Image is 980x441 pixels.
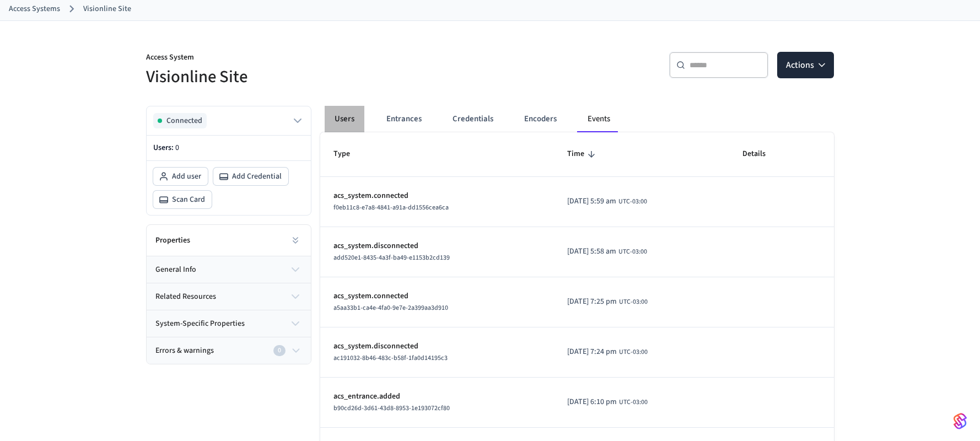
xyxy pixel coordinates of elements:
p: Access System [146,52,483,66]
span: Connected [166,115,202,126]
button: Entrances [378,106,430,132]
p: Users: [153,142,304,154]
span: add520e1-8435-4a3f-ba49-e1153b2cd139 [333,253,450,262]
span: Details [742,146,780,163]
span: UTC-03:00 [619,347,648,357]
button: Users [325,106,364,132]
p: acs_system.connected [333,291,541,302]
span: Time [567,146,599,163]
button: Add user [153,168,208,185]
span: general info [155,264,196,276]
button: general info [147,256,311,283]
span: [DATE] 6:10 pm [567,396,617,408]
span: UTC-03:00 [619,397,648,407]
span: UTC-03:00 [618,247,647,257]
p: acs_system.connected [333,190,541,202]
button: Credentials [444,106,502,132]
h5: Visionline Site [146,66,483,88]
button: system-specific properties [147,310,311,337]
button: Encoders [515,106,566,132]
span: related resources [155,291,216,303]
span: UTC-03:00 [618,197,647,207]
span: Type [333,146,364,163]
a: Visionline Site [83,3,131,15]
span: 0 [175,142,179,153]
div: America/Sao_Paulo [567,346,648,358]
span: Scan Card [172,194,205,205]
button: Scan Card [153,191,212,208]
a: Access Systems [9,3,60,15]
span: a5aa33b1-ca4e-4fa0-9e7e-2a399aa3d910 [333,303,448,313]
span: [DATE] 7:24 pm [567,346,617,358]
div: America/Sao_Paulo [567,396,648,408]
button: related resources [147,283,311,310]
span: UTC-03:00 [619,297,648,307]
button: Connected [153,113,304,128]
button: Errors & warnings0 [147,337,311,364]
span: Add user [172,171,201,182]
span: system-specific properties [155,318,245,330]
p: acs_system.disconnected [333,341,541,352]
button: Actions [777,52,834,78]
span: [DATE] 5:59 am [567,196,616,207]
span: b90cd26d-3d61-43d8-8953-1e193072cf80 [333,404,450,413]
button: Add Credential [213,168,288,185]
button: Events [579,106,619,132]
p: acs_entrance.added [333,391,541,402]
span: Add Credential [232,171,282,182]
div: 0 [273,345,286,356]
span: [DATE] 7:25 pm [567,296,617,308]
h2: Properties [155,235,190,246]
span: ac191032-8b46-483c-b58f-1fa0d14195c3 [333,353,448,363]
div: America/Sao_Paulo [567,296,648,308]
img: SeamLogoGradient.69752ec5.svg [954,412,967,430]
span: Errors & warnings [155,345,214,357]
div: America/Sao_Paulo [567,196,647,207]
span: [DATE] 5:58 am [567,246,616,257]
div: America/Sao_Paulo [567,246,647,257]
span: f0eb11c8-e7a8-4841-a91a-dd1556cea6ca [333,203,449,212]
p: acs_system.disconnected [333,240,541,252]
